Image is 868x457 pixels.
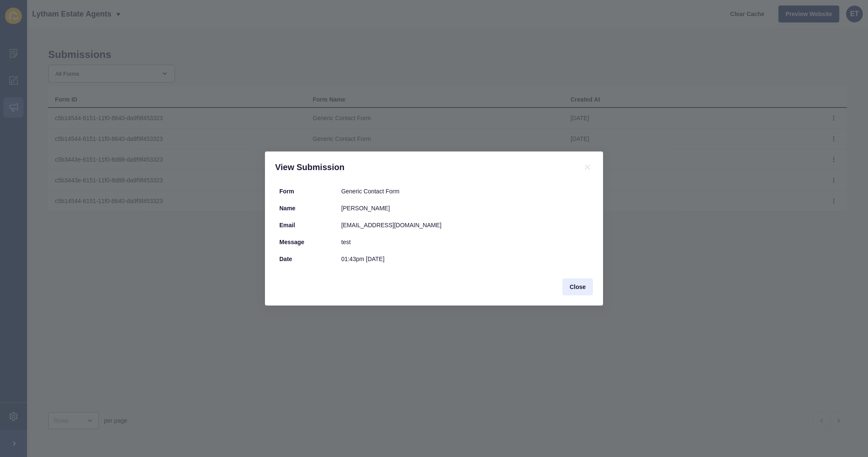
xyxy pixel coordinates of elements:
div: test [341,238,589,246]
div: Generic Contact Form [341,187,589,195]
b: Name [279,205,295,212]
b: Date [279,256,292,262]
button: Close [562,278,593,295]
b: Form [279,188,294,195]
b: Message [279,239,304,245]
div: [PERSON_NAME] [341,204,589,212]
h1: View Submission [275,162,572,173]
b: Email [279,222,295,228]
span: Close [570,283,586,291]
div: [EMAIL_ADDRESS][DOMAIN_NAME] [341,221,589,229]
time: 01:43pm [DATE] [341,256,384,262]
